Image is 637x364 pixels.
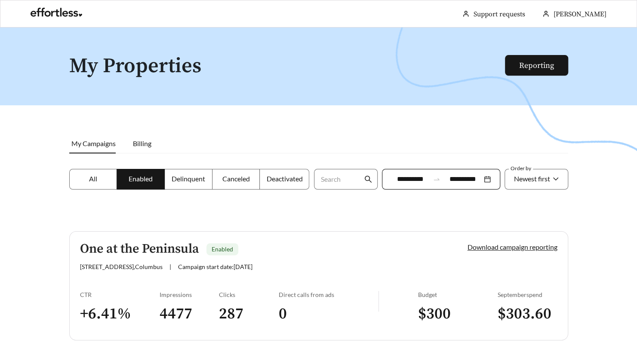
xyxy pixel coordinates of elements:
button: Reporting [505,55,568,76]
span: swap-right [433,175,440,183]
span: My Campaigns [71,139,116,147]
h3: + 6.41 % [80,304,160,324]
a: Support requests [474,10,525,18]
span: Enabled [129,174,153,183]
a: One at the PeninsulaEnabled[STREET_ADDRESS],Columbus|Campaign start date:[DATE]Download campaign ... [69,231,568,340]
div: September spend [498,291,557,298]
span: Delinquent [172,174,205,183]
h3: 0 [279,304,378,324]
span: to [433,175,440,183]
div: Budget [418,291,498,298]
img: line [378,291,379,312]
div: Clicks [219,291,279,298]
span: search [364,175,372,183]
span: Canceled [222,174,250,183]
span: [PERSON_NAME] [554,10,606,18]
h1: My Properties [69,55,506,78]
h5: One at the Peninsula [80,242,199,256]
span: Billing [133,139,151,147]
span: | [169,263,171,270]
span: Campaign start date: [DATE] [178,263,252,270]
h3: $ 300 [418,304,498,324]
div: Impressions [160,291,219,298]
h3: 287 [219,304,279,324]
span: Deactivated [266,174,302,183]
span: [STREET_ADDRESS] , Columbus [80,263,163,270]
div: CTR [80,291,160,298]
span: Newest first [514,174,550,183]
h3: $ 303.60 [498,304,557,324]
div: Direct calls from ads [279,291,378,298]
h3: 4477 [160,304,219,324]
a: Reporting [519,61,554,70]
span: All [89,174,97,183]
span: Enabled [212,245,233,253]
a: Download campaign reporting [468,243,557,251]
